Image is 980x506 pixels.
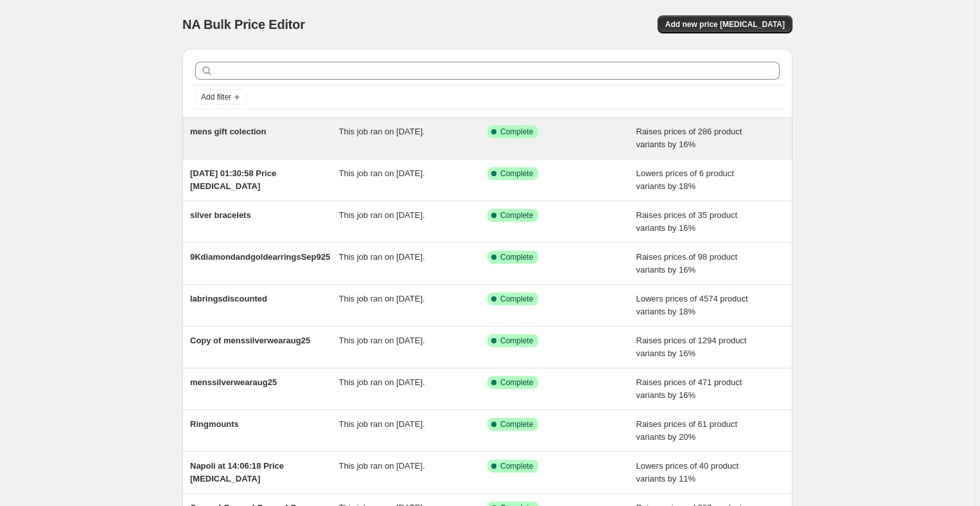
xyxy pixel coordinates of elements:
[636,377,742,400] span: Raises prices of 471 product variants by 16%
[339,210,425,220] span: This job ran on [DATE].
[190,168,276,191] span: [DATE] 01:30:58 Price [MEDICAL_DATA]
[500,127,533,137] span: Complete
[195,89,247,105] button: Add filter
[339,377,425,387] span: This job ran on [DATE].
[636,461,739,483] span: Lowers prices of 40 product variants by 11%
[500,168,533,179] span: Complete
[190,336,310,345] span: Copy of menssilverwearaug25
[636,294,748,316] span: Lowers prices of 4574 product variants by 18%
[500,252,533,262] span: Complete
[339,294,425,303] span: This job ran on [DATE].
[636,419,738,442] span: Raises prices of 61 product variants by 20%
[636,210,738,233] span: Raises prices of 35 product variants by 16%
[665,19,785,30] span: Add new price [MEDICAL_DATA]
[339,336,425,345] span: This job ran on [DATE].
[339,461,425,471] span: This job ran on [DATE].
[339,127,425,136] span: This job ran on [DATE].
[190,377,277,387] span: menssilverwearaug25
[500,377,533,388] span: Complete
[190,419,239,429] span: Ringmounts
[500,461,533,471] span: Complete
[500,294,533,304] span: Complete
[190,461,284,483] span: Napoli at 14:06:18 Price [MEDICAL_DATA]
[658,15,792,33] button: Add new price [MEDICAL_DATA]
[190,127,266,136] span: mens gift colection
[339,419,425,429] span: This job ran on [DATE].
[500,336,533,346] span: Complete
[182,17,305,32] span: NA Bulk Price Editor
[636,168,734,191] span: Lowers prices of 6 product variants by 18%
[201,92,231,102] span: Add filter
[339,252,425,262] span: This job ran on [DATE].
[500,419,533,429] span: Complete
[636,252,738,275] span: Raises prices of 98 product variants by 16%
[190,294,267,303] span: labringsdiscounted
[339,168,425,178] span: This job ran on [DATE].
[636,336,747,358] span: Raises prices of 1294 product variants by 16%
[190,252,330,262] span: 9KdiamondandgoldearringsSep925
[190,210,251,220] span: silver bracelets
[636,127,742,149] span: Raises prices of 286 product variants by 16%
[500,210,533,221] span: Complete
